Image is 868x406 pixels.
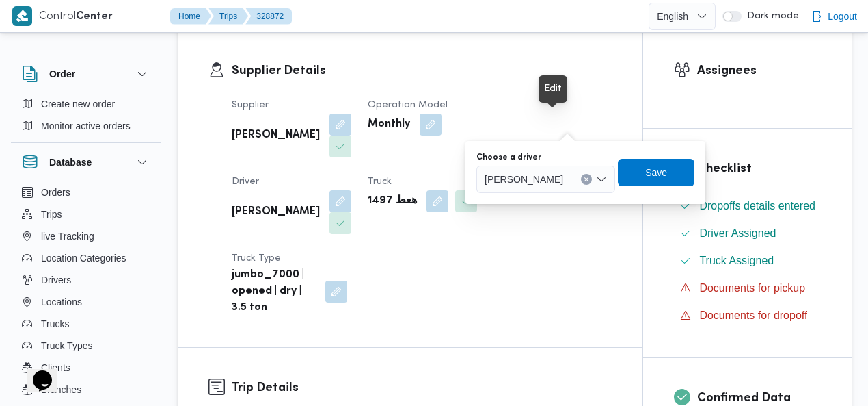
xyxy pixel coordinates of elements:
[41,206,62,223] span: Trips
[16,115,156,137] button: Monitor active orders
[596,174,607,185] button: Open list of options
[16,379,156,401] button: Branches
[476,152,541,163] label: Choose a driver
[806,3,863,30] button: Logout
[232,254,281,263] span: Truck Type
[22,66,150,82] button: Order
[16,291,156,313] button: Locations
[16,247,156,269] button: Location Categories
[544,81,562,97] div: Edit
[16,313,156,335] button: Trucks
[232,204,320,220] b: [PERSON_NAME]
[675,250,821,272] button: Truck Assigned
[16,357,156,379] button: Clients
[699,225,776,242] span: Driver Assigned
[232,127,320,144] b: [PERSON_NAME]
[675,223,821,244] button: Driver Assigned
[16,203,156,225] button: Trips
[675,195,821,217] button: Dropoffs details entered
[208,8,248,25] button: Trips
[697,160,821,178] h3: Checklist
[49,154,92,170] h3: Database
[699,282,805,294] span: Documents for pickup
[699,309,807,321] span: Documents for dropoff
[232,267,316,316] b: jumbo_7000 | opened | dry | 3.5 ton
[16,225,156,247] button: live Tracking
[16,181,156,203] button: Orders
[16,93,156,115] button: Create new order
[828,8,857,25] span: Logout
[699,200,815,212] span: Dropoffs details entered
[675,277,821,299] button: Documents for pickup
[697,62,821,80] h3: Assignees
[170,8,211,25] button: Home
[41,96,115,112] span: Create new order
[16,269,156,291] button: Drivers
[16,335,156,357] button: Truck Types
[368,101,448,110] span: Operation Model
[41,316,69,332] span: Trucks
[645,164,667,181] span: Save
[699,280,805,296] span: Documents for pickup
[699,227,776,239] span: Driver Assigned
[41,184,70,201] span: Orders
[699,307,807,324] span: Documents for dropoff
[232,177,259,186] span: Driver
[368,116,410,133] b: Monthly
[699,253,774,269] span: Truck Assigned
[41,228,94,244] span: live Tracking
[245,8,292,25] button: 328872
[41,381,81,398] span: Branches
[12,6,32,26] img: X8yXhbKr1z7QwAAAABJRU5ErkJggg==
[76,12,113,22] b: Center
[41,338,92,354] span: Truck Types
[618,159,694,186] button: Save
[699,255,774,266] span: Truck Assigned
[581,174,592,185] button: Clear input
[22,154,150,170] button: Database
[41,118,131,134] span: Monitor active orders
[368,193,417,210] b: هعط 1497
[41,272,71,288] span: Drivers
[41,250,126,266] span: Location Categories
[11,93,161,142] div: Order
[742,11,799,22] span: Dark mode
[368,177,392,186] span: Truck
[41,294,82,310] span: Locations
[485,171,563,186] span: [PERSON_NAME]
[699,198,815,214] span: Dropoffs details entered
[49,66,75,82] h3: Order
[232,62,612,80] h3: Supplier Details
[232,101,269,110] span: Supplier
[232,379,612,397] h3: Trip Details
[675,305,821,327] button: Documents for dropoff
[14,351,57,392] iframe: chat widget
